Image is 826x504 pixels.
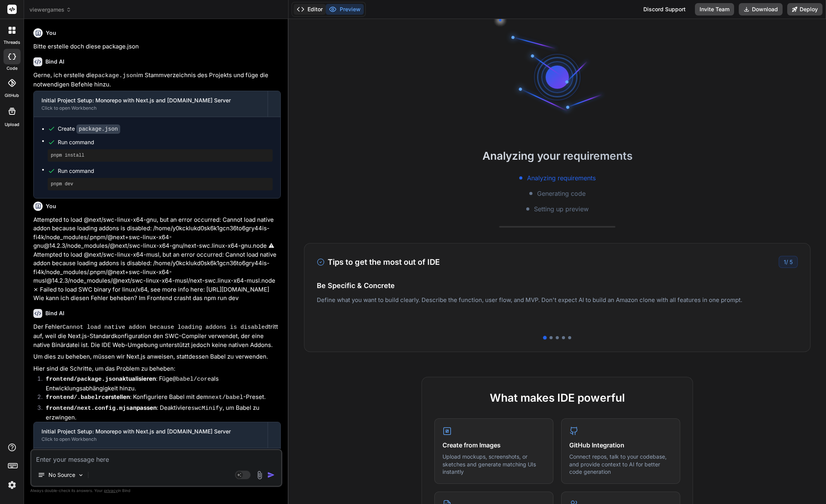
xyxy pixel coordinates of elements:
[739,3,783,16] button: Download
[784,259,786,265] span: 1
[46,29,56,37] h6: You
[317,256,440,268] h3: Tips to get the most out of IDE
[40,404,281,422] li: : Deaktiviere , um Babel zu erzwingen.
[46,375,156,382] strong: aktualisieren
[58,138,273,146] span: Run command
[267,471,275,479] img: icon
[569,440,672,450] h4: GitHub Integration
[58,125,120,133] div: Create
[5,478,19,492] img: settings
[534,204,589,214] span: Setting up preview
[3,39,20,46] label: threads
[29,6,71,14] span: viewergames
[569,453,672,476] p: Connect repos, talk to your codebase, and provide context to AI for better code generation
[40,375,281,393] li: : Füge als Entwicklungsabhängigkeit hinzu.
[76,124,120,134] code: package.json
[33,323,281,350] p: Der Fehler tritt auf, weil die Next.js-Standardkonfiguration den SWC-Compiler verwendet, der eine...
[7,65,17,72] label: code
[208,394,243,401] code: next/babel
[46,393,130,400] strong: erstellen
[41,97,260,104] div: Initial Project Setup: Monorepo with Next.js and [DOMAIN_NAME] Server
[45,309,64,317] h6: Bind AI
[191,405,223,412] code: swcMinify
[30,487,282,494] p: Always double-check its answers. Your in Bind
[695,3,734,16] button: Invite Team
[46,376,119,383] code: frontend/package.json
[46,404,157,411] strong: anpassen
[46,202,56,210] h6: You
[639,3,690,16] div: Discord Support
[62,324,268,331] code: Cannot load native addon because loading addons is disabled
[46,405,130,412] code: frontend/next.config.mjs
[33,71,281,89] p: Gerne, ich erstelle die im Stammverzeichnis des Projekts und füge die notwendigen Befehle hinzu.
[779,256,798,268] div: /
[58,167,273,175] span: Run command
[41,105,260,111] div: Click to open Workbench
[40,393,281,404] li: : Konfiguriere Babel mit dem -Preset.
[326,4,364,15] button: Preview
[289,148,826,164] h2: Analyzing your requirements
[5,121,19,128] label: Upload
[48,471,75,479] p: No Source
[51,152,270,159] pre: pnpm install
[104,488,118,493] span: privacy
[33,352,281,361] p: Um dies zu beheben, müssen wir Next.js anweisen, stattdessen Babel zu verwenden.
[294,4,326,15] button: Editor
[787,3,823,16] button: Deploy
[790,259,793,265] span: 5
[173,376,211,383] code: @babel/core
[46,394,105,401] code: frontend/.babelrc
[442,440,545,450] h4: Create from Images
[527,173,596,183] span: Analyzing requirements
[95,72,137,79] code: package.json
[5,92,19,99] label: GitHub
[434,390,680,406] h2: What makes IDE powerful
[45,58,64,66] h6: Bind AI
[34,91,268,117] button: Initial Project Setup: Monorepo with Next.js and [DOMAIN_NAME] ServerClick to open Workbench
[78,472,84,478] img: Pick Models
[33,216,281,303] p: Attempted to load @next/swc-linux-x64-gnu, but an error occurred: Cannot load native addon becaus...
[41,428,260,435] div: Initial Project Setup: Monorepo with Next.js and [DOMAIN_NAME] Server
[255,471,264,480] img: attachment
[317,280,798,291] h4: Be Specific & Concrete
[41,436,260,442] div: Click to open Workbench
[442,453,545,476] p: Upload mockups, screenshots, or sketches and generate matching UIs instantly
[537,189,586,198] span: Generating code
[33,42,281,51] p: Bitte erstelle doch diese package.json
[34,422,268,448] button: Initial Project Setup: Monorepo with Next.js and [DOMAIN_NAME] ServerClick to open Workbench
[33,364,281,373] p: Hier sind die Schritte, um das Problem zu beheben:
[51,181,270,187] pre: pnpm dev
